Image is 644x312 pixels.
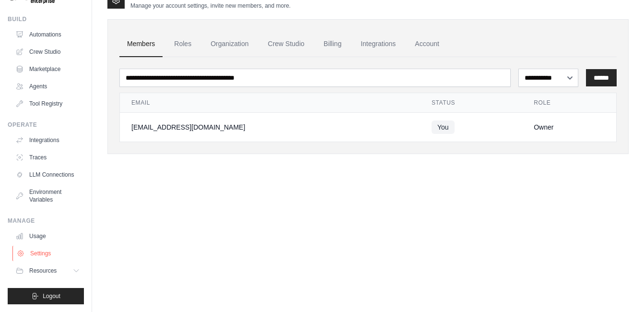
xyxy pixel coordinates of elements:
[166,31,199,57] a: Roles
[8,217,84,225] div: Manage
[12,150,84,165] a: Traces
[596,266,644,312] iframe: Chat Widget
[12,167,84,182] a: LLM Connections
[432,120,455,134] span: You
[316,31,349,57] a: Billing
[12,96,84,111] a: Tool Registry
[12,27,84,42] a: Automations
[120,93,420,113] th: Email
[8,15,84,23] div: Build
[534,122,605,132] div: Owner
[131,122,409,132] div: [EMAIL_ADDRESS][DOMAIN_NAME]
[8,121,84,129] div: Operate
[12,228,84,244] a: Usage
[12,263,84,278] button: Resources
[12,132,84,148] a: Integrations
[260,31,312,57] a: Crew Studio
[12,246,85,261] a: Settings
[407,31,447,57] a: Account
[420,93,522,113] th: Status
[119,31,163,57] a: Members
[203,31,256,57] a: Organization
[43,292,60,300] span: Logout
[12,44,84,60] a: Crew Studio
[353,31,403,57] a: Integrations
[8,288,84,304] button: Logout
[12,61,84,77] a: Marketplace
[522,93,616,113] th: Role
[12,184,84,207] a: Environment Variables
[12,79,84,94] a: Agents
[130,2,291,10] p: Manage your account settings, invite new members, and more.
[29,267,57,275] span: Resources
